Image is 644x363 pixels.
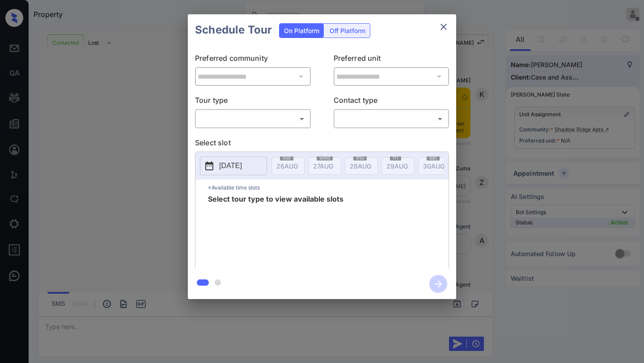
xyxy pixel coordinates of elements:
div: On Platform [280,24,324,38]
p: Contact type [334,95,449,109]
div: Off Platform [325,24,370,38]
p: Tour type [195,95,311,109]
p: Preferred community [195,53,311,67]
button: [DATE] [200,156,267,175]
p: Select slot [195,137,449,152]
p: *Available time slots [208,180,449,195]
h2: Schedule Tour [188,14,279,46]
span: Select tour type to view available slots [208,195,343,267]
p: [DATE] [219,160,242,171]
p: Preferred unit [334,53,449,67]
button: close [435,18,453,36]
